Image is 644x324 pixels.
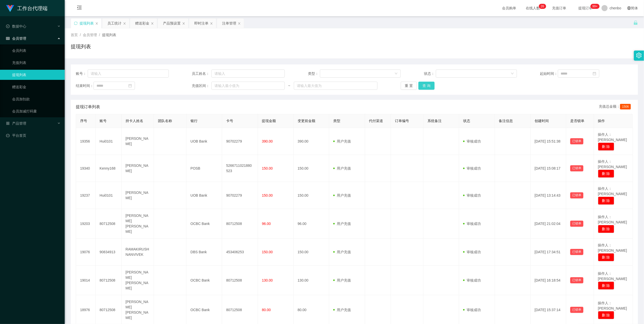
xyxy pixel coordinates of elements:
[463,193,481,197] span: 审核成功
[535,119,549,123] span: 创建时间
[96,239,122,266] td: 90834913
[570,307,583,313] button: 已锁单
[570,119,584,123] span: 是否锁单
[598,282,614,290] button: 删 除
[6,24,26,28] span: 数据中心
[598,301,627,310] span: 操作人：[PERSON_NAME]
[107,18,122,28] div: 员工统计
[463,278,481,282] span: 审核成功
[6,121,26,125] span: 产品管理
[463,166,481,170] span: 审核成功
[369,119,383,123] span: 代付渠道
[80,119,87,123] span: 序号
[6,37,10,40] i: 图标: table
[76,209,96,239] td: 19203
[598,243,627,252] span: 操作人：[PERSON_NAME]
[96,209,122,239] td: 80712508
[186,209,222,239] td: OCBC Bank
[158,119,172,123] span: 团队名称
[333,193,351,197] span: 用户充值
[590,4,600,9] sup: 1049
[570,277,583,283] button: 已锁单
[71,33,78,37] span: 首页
[83,33,97,37] span: 会员管理
[598,187,627,196] span: 操作人：[PERSON_NAME]
[222,128,258,155] td: 90702279
[636,53,642,58] i: 图标: setting
[226,119,233,123] span: 卡号
[190,119,198,123] span: 银行
[100,119,107,123] span: 账号
[463,250,481,254] span: 审核成功
[76,182,96,209] td: 19237
[76,266,96,295] td: 19014
[76,71,88,76] span: 账号：
[122,209,154,239] td: [PERSON_NAME] [PERSON_NAME]
[12,58,61,68] a: 充值列表
[71,43,91,50] h1: 提现列表
[122,155,154,182] td: [PERSON_NAME]
[294,239,329,266] td: 150.00
[76,128,96,155] td: 19356
[95,22,98,25] i: 图标: close
[71,0,88,16] i: 图标: menu-fold
[126,119,143,123] span: 持卡人姓名
[186,266,222,295] td: OCBC Bank
[570,221,583,227] button: 已锁单
[6,5,14,12] img: logo.9652507e.png
[463,308,481,312] span: 审核成功
[333,278,351,282] span: 用户充值
[395,119,409,123] span: 订单编号
[122,266,154,295] td: [PERSON_NAME] [PERSON_NAME]
[511,72,514,76] i: 图标: down
[6,36,26,40] span: 会员管理
[627,6,631,10] i: 图标: global
[418,82,435,90] button: 查 询
[17,0,47,16] h1: 工作台代理端
[222,182,258,209] td: 90702279
[12,82,61,92] a: 赠送彩金
[222,209,258,239] td: 80712508
[222,266,258,295] td: 80712508
[76,104,100,110] span: 提现订单列表
[540,71,558,76] span: 起始时间：
[102,33,116,37] span: 提现列表
[262,308,271,312] span: 80.00
[76,83,93,88] span: 结束时间：
[262,119,276,123] span: 提现金额
[598,225,614,233] button: 删 除
[80,33,81,37] span: /
[531,155,566,182] td: [DATE] 15:08:17
[499,119,513,123] span: 备注信息
[222,18,236,28] div: 注单管理
[128,84,132,87] i: 图标: calendar
[12,70,61,80] a: 提现列表
[308,71,320,76] span: 类型：
[576,6,595,10] span: 提现订单
[186,182,222,209] td: UOB Bank
[294,182,329,209] td: 150.00
[151,22,154,25] i: 图标: close
[12,45,61,56] a: 会员列表
[541,4,542,9] p: 2
[333,139,351,143] span: 用户充值
[550,6,569,10] span: 充值订单
[598,119,605,123] span: 操作
[294,155,329,182] td: 150.00
[76,155,96,182] td: 19340
[523,6,542,10] span: 在线人数
[96,182,122,209] td: Hui0101
[96,128,122,155] td: Hui0101
[96,266,122,295] td: 80712508
[135,18,149,28] div: 赠送彩金
[333,166,351,170] span: 用户充值
[542,4,544,9] p: 6
[531,128,566,155] td: [DATE] 15:51:38
[76,239,96,266] td: 19076
[210,22,213,25] i: 图标: close
[395,72,398,76] i: 图标: down
[333,250,351,254] span: 用户充值
[294,128,329,155] td: 390.00
[570,192,583,198] button: 已锁单
[192,83,211,88] span: 充值区间：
